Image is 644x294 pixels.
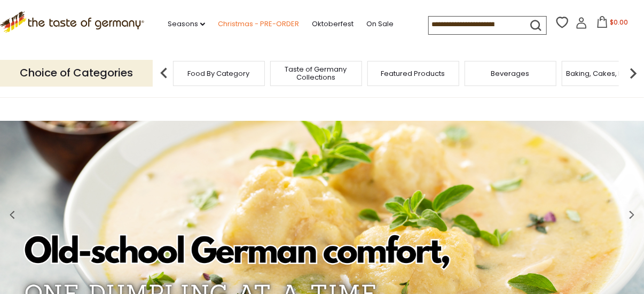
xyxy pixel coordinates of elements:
[188,69,250,78] a: Food By Category
[312,18,354,30] a: Oktoberfest
[491,69,530,78] a: Beverages
[218,18,299,30] a: Christmas - PRE-ORDER
[153,63,175,84] img: previous arrow
[590,16,635,32] button: $0.00
[623,63,644,84] img: next arrow
[610,18,629,27] span: $0.00
[381,69,445,78] a: Featured Products
[366,18,394,30] a: On Sale
[168,18,205,30] a: Seasons
[273,65,359,81] a: Taste of Germany Collections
